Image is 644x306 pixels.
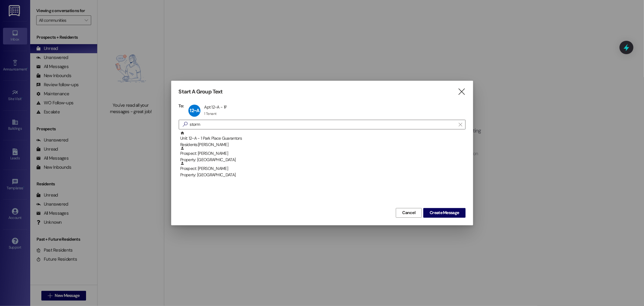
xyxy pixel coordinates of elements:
[423,208,465,218] button: Create Message
[179,131,466,146] div: Unit: 12~A - 1 Park Place GuarantorsResidents:[PERSON_NAME]
[456,120,465,129] button: Clear text
[180,172,466,178] div: Property: [GEOGRAPHIC_DATA]
[180,142,466,148] div: Residents: [PERSON_NAME]
[179,103,184,109] h3: To:
[180,161,466,178] div: Prospect: [PERSON_NAME]
[190,120,456,129] input: Search for any contact or apartment
[402,210,415,216] span: Cancel
[204,104,227,110] div: Apt 12~A - 1P
[204,111,216,116] div: 1 Tenant
[179,88,223,95] h3: Start A Group Text
[459,122,462,127] i: 
[179,146,466,161] div: Prospect: [PERSON_NAME]Property: [GEOGRAPHIC_DATA]
[180,146,466,163] div: Prospect: [PERSON_NAME]
[179,161,466,176] div: Prospect: [PERSON_NAME]Property: [GEOGRAPHIC_DATA]
[180,157,466,163] div: Property: [GEOGRAPHIC_DATA]
[430,210,459,216] span: Create Message
[190,107,200,114] span: 12~A
[396,208,422,218] button: Cancel
[457,89,466,95] i: 
[180,131,466,148] div: Unit: 12~A - 1 Park Place Guarantors
[180,121,190,128] i: 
